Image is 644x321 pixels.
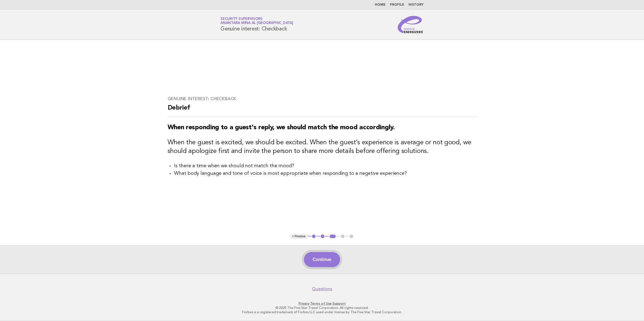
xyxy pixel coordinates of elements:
[174,170,477,177] li: What body language and tone of voice is most appropriate when responding to a negative experience?
[157,310,487,314] p: Forbes is a registered trademark of Forbes LLC used under license by The Five Star Travel Corpora...
[408,3,424,6] a: History
[174,162,477,170] li: Is there a time when we should not match the mood?
[333,302,346,305] a: Support
[390,3,404,6] a: Profile
[220,18,293,32] h1: Genuine interest: Checkback
[311,234,317,239] button: 1
[304,252,340,267] button: Continue
[320,234,325,239] button: 2
[220,22,293,25] span: Anantara Mina al [GEOGRAPHIC_DATA]
[310,302,332,305] a: Terms of Use
[157,306,487,310] p: © 2025 The Five Star Travel Corporation. All rights reserved.
[290,234,307,239] button: < Previous
[312,286,332,292] a: Questions
[299,302,309,305] a: Privacy
[157,301,487,306] p: · ·
[168,138,477,156] h3: When the guest is excited, we should be excited. When the guest's experience is average or not go...
[329,234,337,239] button: 3
[220,17,293,25] a: Security SupervisorsAnantara Mina al [GEOGRAPHIC_DATA]
[168,104,477,117] h2: Debrief
[398,16,424,33] img: Service Energizers
[168,124,395,131] strong: When responding to a guest's reply, we should match the mood accordingly.
[375,3,386,6] a: Home
[168,96,477,102] h3: Genuine interest: Checkback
